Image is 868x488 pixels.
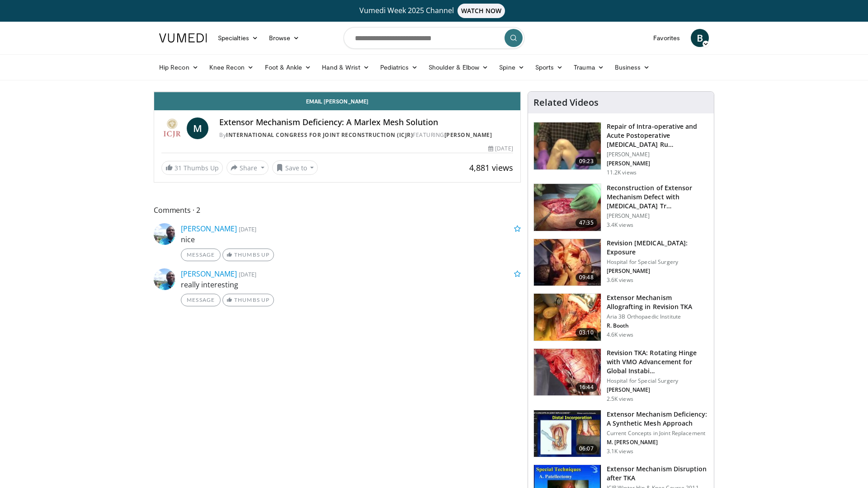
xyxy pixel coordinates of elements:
[181,279,521,290] p: really interesting
[607,410,708,428] h3: Extensor Mechanism Deficiency: A Synthetic Mesh Approach
[607,277,633,284] p: 3.6K views
[154,223,175,245] img: Avatar
[222,249,274,261] a: Thumbs Up
[316,58,375,76] a: Hand & Wrist
[533,183,708,231] a: 47:35 Reconstruction of Extensor Mechanism Defect with [MEDICAL_DATA] Tr… [PERSON_NAME] 3.4K views
[576,444,597,453] span: 06:07
[533,348,708,403] a: 16:44 Revision TKA: Rotating Hinge with VMO Advancement for Global Instabi… Hospital for Special ...
[469,162,513,173] span: 4,881 views
[568,58,609,76] a: Trauma
[607,377,708,385] p: Hospital for Special Surgery
[222,294,274,306] a: Thumbs Up
[533,122,708,176] a: 09:23 Repair of Intra-operative and Acute Postoperative [MEDICAL_DATA] Ru… [PERSON_NAME] [PERSON_...
[219,117,513,127] h4: Extensor Mechanism Deficiency: A Marlex Mesh Solution
[154,92,520,92] video-js: Video Player
[691,29,709,47] a: B
[187,117,208,139] a: M
[576,273,597,282] span: 09:48
[607,122,708,149] h3: Repair of Intra-operative and Acute Postoperative [MEDICAL_DATA] Ru…
[533,97,599,108] h4: Related Videos
[530,58,569,76] a: Sports
[175,164,182,172] span: 31
[534,294,601,341] img: 77143_0000_3.png.150x105_q85_crop-smart_upscale.jpg
[494,58,529,76] a: Spine
[607,439,708,446] p: M. [PERSON_NAME]
[607,313,708,320] p: Aria 3B Orthopaedic Institute
[264,29,305,47] a: Browse
[239,270,256,278] small: [DATE]
[607,212,708,220] p: [PERSON_NAME]
[239,225,256,233] small: [DATE]
[576,383,597,392] span: 16:44
[607,169,637,176] p: 11.2K views
[609,58,656,76] a: Business
[181,294,221,306] a: Message
[534,410,601,457] img: 72a2b0a7-ddff-4071-991c-1dbb9e15c54e.150x105_q85_crop-smart_upscale.jpg
[272,160,318,175] button: Save to
[444,131,492,139] a: [PERSON_NAME]
[533,293,708,341] a: 03:10 Extensor Mechanism Allografting in Revision TKA Aria 3B Orthopaedic Institute R. Booth 4.6K...
[607,293,708,311] h3: Extensor Mechanism Allografting in Revision TKA
[607,348,708,375] h3: Revision TKA: Rotating Hinge with VMO Advancement for Global Instabi…
[533,410,708,458] a: 06:07 Extensor Mechanism Deficiency: A Synthetic Mesh Approach Current Concepts in Joint Replacem...
[154,58,204,76] a: Hip Recon
[607,221,633,229] p: 3.4K views
[607,258,708,266] p: Hospital for Special Surgery
[607,151,708,158] p: [PERSON_NAME]
[204,58,259,76] a: Knee Recon
[576,218,597,227] span: 47:35
[159,33,207,42] img: VuMedi Logo
[488,145,513,153] div: [DATE]
[607,395,633,403] p: 2.5K views
[344,27,524,49] input: Search topics, interventions
[219,131,513,139] div: By FEATURING
[226,160,269,175] button: Share
[226,131,413,139] a: International Congress for Joint Reconstruction (ICJR)
[154,92,520,110] a: Email [PERSON_NAME]
[648,29,685,47] a: Favorites
[534,349,601,396] img: a6cdf526-f9b2-463f-a8e0-119f0ef67eaa.150x105_q85_crop-smart_upscale.jpg
[458,4,505,18] span: WATCH NOW
[423,58,494,76] a: Shoulder & Elbow
[259,58,317,76] a: Foot & Ankle
[534,184,601,231] img: 8cd9e55f-800b-4d76-8c57-b8de3b6fffe7.150x105_q85_crop-smart_upscale.jpg
[607,448,633,455] p: 3.1K views
[181,249,221,261] a: Message
[161,117,183,139] img: International Congress for Joint Reconstruction (ICJR)
[533,239,708,286] a: 09:48 Revision [MEDICAL_DATA]: Exposure Hospital for Special Surgery [PERSON_NAME] 3.6K views
[607,322,708,329] p: R. Booth
[607,430,708,437] p: Current Concepts in Joint Replacement
[534,239,601,286] img: 01949379-fd6a-4e7a-9c72-3c7e5cc110f0.150x105_q85_crop-smart_upscale.jpg
[181,224,237,234] a: [PERSON_NAME]
[607,239,708,257] h3: Revision [MEDICAL_DATA]: Exposure
[160,4,708,18] a: Vumedi Week 2025 ChannelWATCH NOW
[607,160,708,167] p: [PERSON_NAME]
[607,183,708,211] h3: Reconstruction of Extensor Mechanism Defect with [MEDICAL_DATA] Tr…
[181,234,521,245] p: nice
[534,122,601,169] img: 150145_0000_1.png.150x105_q85_crop-smart_upscale.jpg
[607,267,708,275] p: [PERSON_NAME]
[154,268,175,290] img: Avatar
[607,386,708,394] p: [PERSON_NAME]
[181,269,237,279] a: [PERSON_NAME]
[154,204,521,216] span: Comments 2
[161,161,223,175] a: 31 Thumbs Up
[375,58,423,76] a: Pediatrics
[212,29,264,47] a: Specialties
[607,465,708,483] h3: Extensor Mechanism Disruption after TKA
[576,157,597,166] span: 09:23
[576,328,597,337] span: 03:10
[607,331,633,338] p: 4.6K views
